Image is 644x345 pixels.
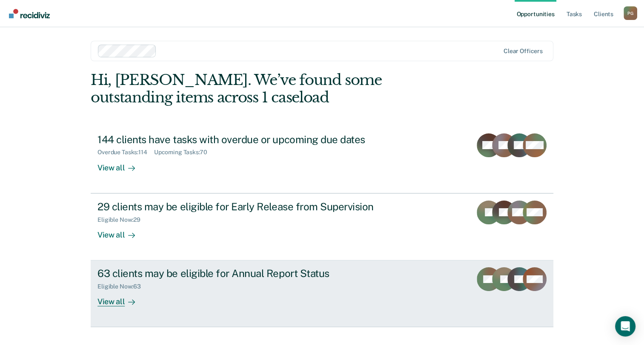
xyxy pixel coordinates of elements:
[97,290,145,307] div: View all
[91,71,461,106] div: Hi, [PERSON_NAME]. We’ve found some outstanding items across 1 caseload
[97,283,148,290] div: Eligible Now : 63
[97,201,396,213] div: 29 clients may be eligible for Early Release from Supervision
[504,48,543,55] div: Clear officers
[9,9,50,18] img: Recidiviz
[624,6,637,20] button: Profile dropdown button
[97,156,145,172] div: View all
[97,133,396,146] div: 144 clients have tasks with overdue or upcoming due dates
[97,149,154,156] div: Overdue Tasks : 114
[615,316,635,337] div: Open Intercom Messenger
[97,216,147,223] div: Eligible Now : 29
[624,6,637,20] div: P G
[154,149,214,156] div: Upcoming Tasks : 70
[91,260,553,327] a: 63 clients may be eligible for Annual Report StatusEligible Now:63View all
[91,193,553,260] a: 29 clients may be eligible for Early Release from SupervisionEligible Now:29View all
[97,267,396,280] div: 63 clients may be eligible for Annual Report Status
[91,127,553,193] a: 144 clients have tasks with overdue or upcoming due datesOverdue Tasks:114Upcoming Tasks:70View all
[97,223,145,240] div: View all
